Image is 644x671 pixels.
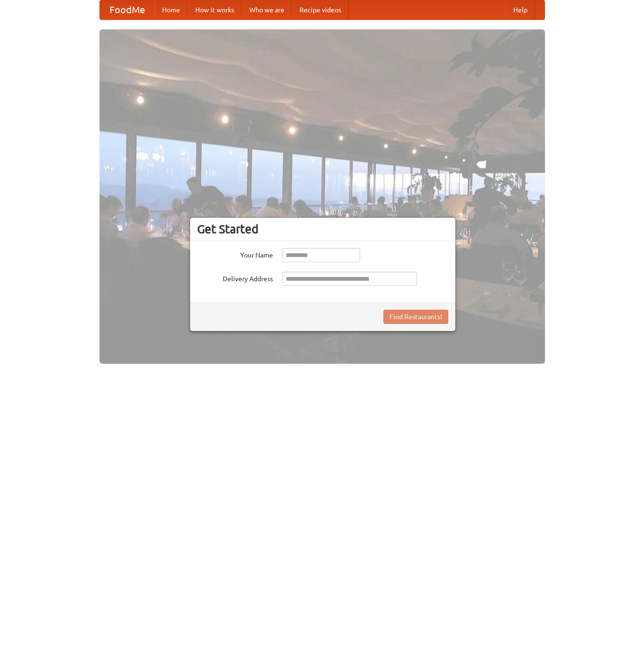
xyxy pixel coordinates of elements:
[154,0,188,19] a: Home
[292,0,349,19] a: Recipe videos
[383,310,448,324] button: Find Restaurants!
[197,222,448,236] h3: Get Started
[506,0,535,19] a: Help
[188,0,242,19] a: How it works
[242,0,292,19] a: Who we are
[100,0,154,19] a: FoodMe
[197,248,273,260] label: Your Name
[197,272,273,284] label: Delivery Address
